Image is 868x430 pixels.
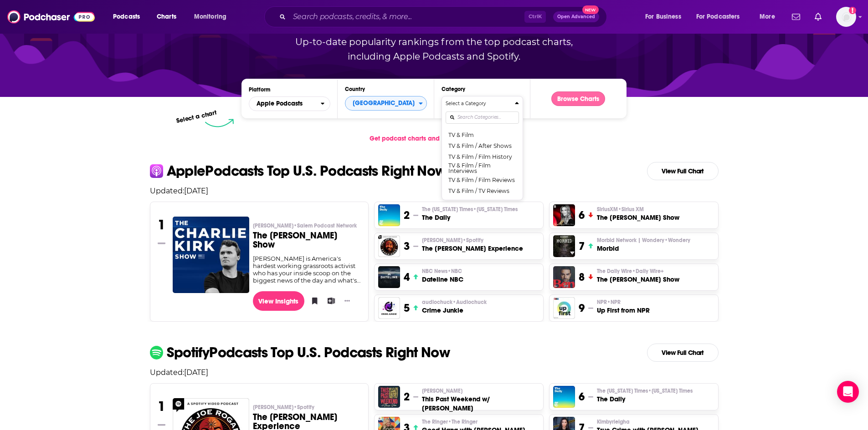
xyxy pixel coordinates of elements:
a: SiriusXM•Sirius XMThe [PERSON_NAME] Show [597,206,679,222]
span: NPR [597,298,621,306]
span: Charts [157,10,176,23]
span: The Ringer [422,418,478,425]
img: User Profile [836,7,856,27]
p: Apple Podcasts Top U.S. Podcasts Right Now [167,164,446,178]
p: Joe Rogan • Spotify [422,237,523,244]
p: The Ringer • The Ringer [422,418,525,425]
h3: Up First from NPR [597,306,650,315]
p: The New York Times • New York Times [422,206,518,213]
span: Podcasts [113,10,140,23]
span: For Business [645,10,681,23]
img: The Megyn Kelly Show [553,204,575,226]
p: Kimbyrleigha [597,418,699,425]
img: Morbid [553,235,575,257]
div: Search podcasts, credits, & more... [273,6,616,27]
img: select arrow [205,119,234,127]
button: open menu [107,10,152,24]
p: Charlie Kirk • Salem Podcast Network [253,222,361,229]
a: The [US_STATE] Times•[US_STATE] TimesThe Daily [597,387,693,404]
h3: 6 [579,390,585,404]
a: This Past Weekend w/ Theo Von [378,386,400,408]
button: Show More Button [341,296,354,305]
a: Morbid Network | Wondery•WonderyMorbid [597,237,690,253]
span: [PERSON_NAME] [253,404,314,411]
a: [PERSON_NAME]•SpotifyThe [PERSON_NAME] Experience [422,237,523,253]
a: The Charlie Kirk Show [173,217,249,293]
h3: 1 [158,398,165,415]
a: [PERSON_NAME]This Past Weekend w/ [PERSON_NAME] [422,387,539,413]
a: Show notifications dropdown [788,9,804,25]
input: Search Categories... [446,111,519,124]
h3: The [PERSON_NAME] Experience [422,244,523,253]
span: • Spotify [462,237,483,243]
h3: The [PERSON_NAME] Show [253,231,361,249]
h3: 6 [579,208,585,222]
span: • [US_STATE] Times [648,388,693,394]
span: • Spotify [293,404,314,410]
button: Browse Charts [551,91,605,106]
button: Bookmark Podcast [308,294,317,308]
a: View Full Chart [647,162,719,180]
button: open menu [753,10,786,24]
h3: 8 [579,270,585,284]
div: Open Intercom Messenger [837,381,859,403]
h3: 7 [579,239,585,253]
span: [PERSON_NAME] [422,237,483,244]
img: The Charlie Kirk Show [173,217,249,293]
button: open menu [639,10,693,24]
a: audiochuck•AudiochuckCrime Junkie [422,298,487,315]
img: The Daily [378,204,400,226]
a: View Full Chart [647,344,719,362]
p: Theo Von [422,387,539,395]
a: View Insights [253,291,304,311]
p: The New York Times • New York Times [597,387,693,395]
a: Get podcast charts and rankings via API [362,127,506,150]
span: Ctrl K [524,11,546,23]
p: Updated: [DATE] [143,368,726,377]
span: audiochuck [422,298,487,306]
h3: 9 [579,301,585,315]
a: The [US_STATE] Times•[US_STATE] TimesThe Daily [422,206,518,222]
p: NBC News • NBC [422,268,463,275]
img: spotify Icon [150,346,163,359]
h3: The [PERSON_NAME] Show [597,275,679,284]
h3: The Daily [422,213,518,222]
span: [GEOGRAPHIC_DATA] [345,96,418,111]
h3: Morbid [597,244,690,253]
h3: 3 [404,239,410,253]
img: Dateline NBC [378,266,400,288]
button: TV & Film / Film History [446,151,519,162]
span: [PERSON_NAME] [422,387,462,395]
p: Select a chart [176,109,218,125]
button: TV & Film / Film Interviews [446,162,519,174]
p: Up-to-date popularity rankings from the top podcast charts, including Apple Podcasts and Spotify. [277,35,591,64]
span: • [US_STATE] Times [473,206,518,212]
p: NPR • NPR [597,298,650,306]
button: TV & Film [446,129,519,140]
p: The Daily Wire • Daily Wire+ [597,268,679,275]
button: open menu [690,10,753,24]
span: • Salem Podcast Network [293,223,357,229]
a: Show notifications dropdown [811,9,825,25]
img: The Daily [553,386,575,408]
a: Charts [151,10,182,24]
h3: 2 [404,208,410,222]
h3: The [PERSON_NAME] Show [597,213,679,222]
p: audiochuck • Audiochuck [422,298,487,306]
button: open menu [188,10,238,24]
img: Up First from NPR [553,297,575,319]
a: The Joe Rogan Experience [378,235,400,257]
img: Crime Junkie [378,297,400,319]
h3: 4 [404,270,410,284]
h3: Crime Junkie [422,306,487,315]
button: TV & Film / After Shows [446,140,519,151]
